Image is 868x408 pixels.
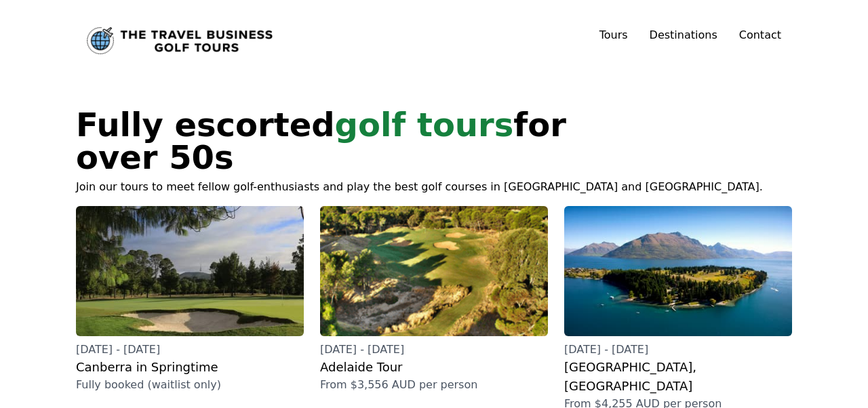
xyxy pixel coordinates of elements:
a: Link to home page [87,27,273,54]
a: [DATE] - [DATE]Adelaide TourFrom $3,556 AUD per person [320,206,548,393]
span: golf tours [335,106,514,144]
p: [DATE] - [DATE] [320,342,548,358]
a: Tours [599,28,628,41]
p: [DATE] - [DATE] [76,342,304,358]
a: [DATE] - [DATE]Canberra in SpringtimeFully booked (waitlist only) [76,206,304,393]
p: Join our tours to meet fellow golf-enthusiasts and play the best golf courses in [GEOGRAPHIC_DATA... [76,179,792,195]
img: The Travel Business Golf Tours logo [87,27,273,54]
h2: Adelaide Tour [320,358,548,377]
h1: Fully escorted for over 50s [76,108,684,174]
a: Destinations [650,28,717,41]
p: From $3,556 AUD per person [320,377,548,393]
a: Contact [739,27,781,43]
p: [DATE] - [DATE] [564,342,792,358]
h2: Canberra in Springtime [76,358,304,377]
p: Fully booked (waitlist only) [76,377,304,393]
h2: [GEOGRAPHIC_DATA], [GEOGRAPHIC_DATA] [564,358,792,396]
